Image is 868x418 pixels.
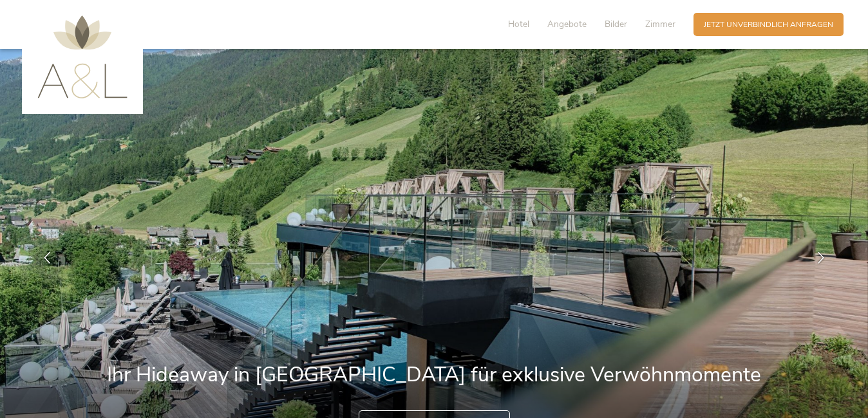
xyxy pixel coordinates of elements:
span: Jetzt unverbindlich anfragen [704,19,833,30]
span: Zimmer [645,18,675,30]
span: Bilder [605,18,627,30]
span: Angebote [547,18,587,30]
span: Hotel [508,18,529,30]
img: AMONTI & LUNARIS Wellnessresort [37,15,127,98]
